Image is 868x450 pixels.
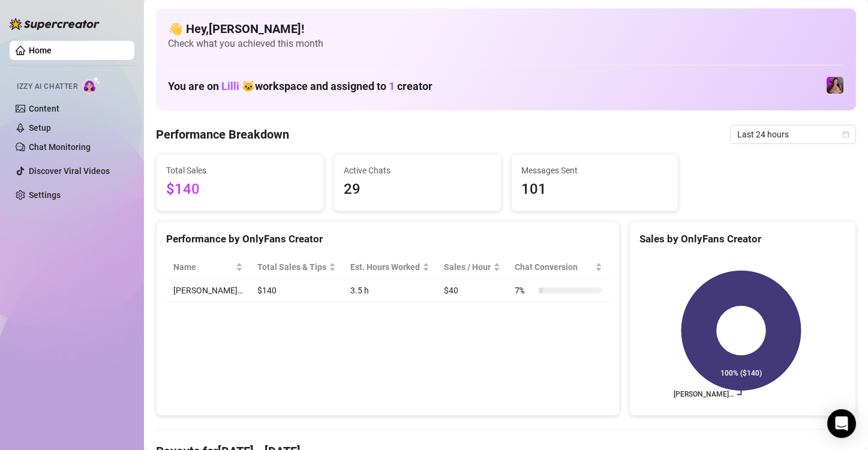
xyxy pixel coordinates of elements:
[343,279,437,302] td: 3.5 h
[344,178,491,201] span: 29
[10,18,100,30] img: logo-BBDzfeDw.svg
[437,256,507,279] th: Sales / Hour
[507,256,609,279] th: Chat Conversion
[221,80,255,92] span: Lilli 🐱
[29,190,61,200] a: Settings
[29,104,59,113] a: Content
[639,231,846,247] div: Sales by OnlyFans Creator
[250,256,343,279] th: Total Sales & Tips
[29,123,51,133] a: Setup
[521,178,669,201] span: 101
[166,164,314,177] span: Total Sales
[515,284,534,297] span: 7 %
[673,391,733,399] text: [PERSON_NAME]…
[82,76,101,94] img: AI Chatter
[168,80,433,93] h1: You are on workspace and assigned to creator
[168,37,844,50] span: Check what you achieved this month
[166,178,314,201] span: $140
[257,260,326,274] span: Total Sales & Tips
[737,125,849,143] span: Last 24 hours
[827,409,856,438] div: Open Intercom Messenger
[437,279,507,302] td: $40
[166,231,609,247] div: Performance by OnlyFans Creator
[173,260,233,274] span: Name
[344,164,491,177] span: Active Chats
[521,164,669,177] span: Messages Sent
[168,20,844,37] h4: 👋 Hey, [PERSON_NAME] !
[842,131,849,138] span: calendar
[156,126,289,143] h4: Performance Breakdown
[166,279,250,302] td: [PERSON_NAME]…
[166,256,250,279] th: Name
[250,279,343,302] td: $140
[515,260,592,274] span: Chat Conversion
[17,81,77,92] span: Izzy AI Chatter
[29,166,110,176] a: Discover Viral Videos
[29,142,91,152] a: Chat Monitoring
[389,80,395,92] span: 1
[444,260,491,274] span: Sales / Hour
[29,46,52,55] a: Home
[350,260,420,274] div: Est. Hours Worked
[827,77,843,94] img: allison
